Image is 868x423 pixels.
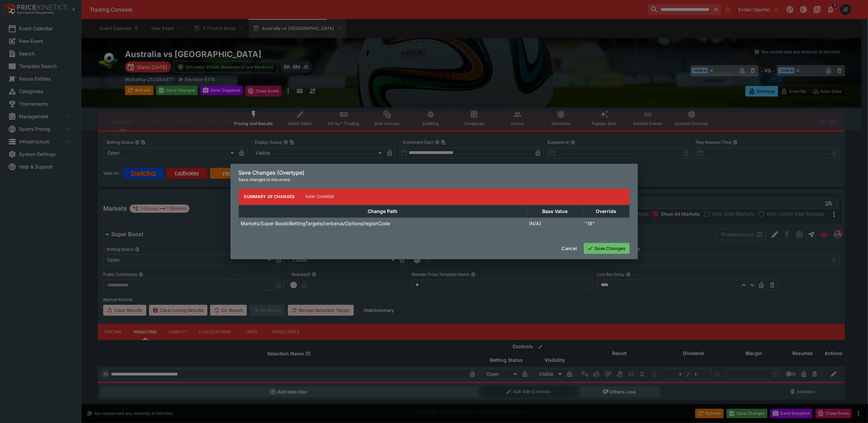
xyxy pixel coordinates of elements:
button: Cancel [558,243,581,254]
th: Base Value [527,205,583,217]
button: Save Changes [584,243,630,254]
p: Markets/Super Boost/BettingTargets/cerberus/Options/regionCode [241,220,390,227]
th: Override [583,205,629,217]
p: Save changes to this event. [239,176,630,183]
button: Raw Change [300,189,340,205]
th: Change Path [239,205,527,217]
button: Summary of Changes [239,189,300,205]
td: (N/A) [527,217,583,229]
td: "18" [583,217,629,229]
h6: Save Changes (Overtype) [239,169,630,176]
